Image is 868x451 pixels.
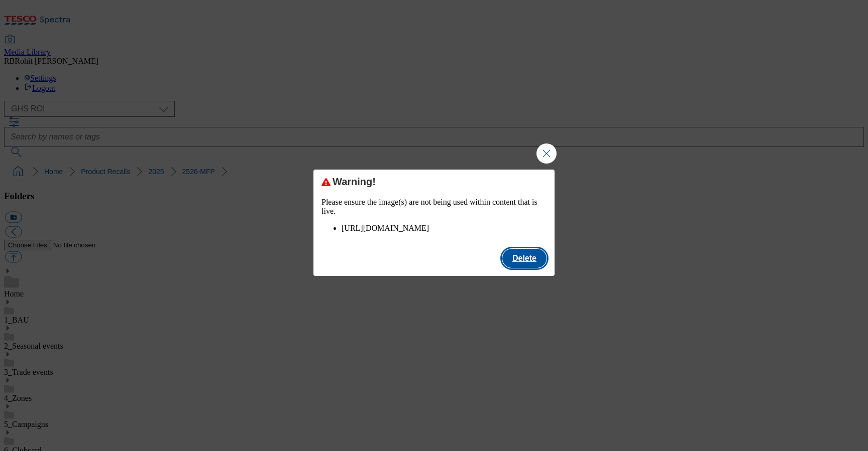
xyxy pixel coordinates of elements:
[342,224,547,233] li: [URL][DOMAIN_NAME]
[502,249,547,268] button: Delete
[321,198,547,216] p: Please ensure the image(s) are not being used within content that is live.
[321,176,547,188] div: Warning!
[313,170,555,276] div: Modal
[536,143,557,164] button: Close Modal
